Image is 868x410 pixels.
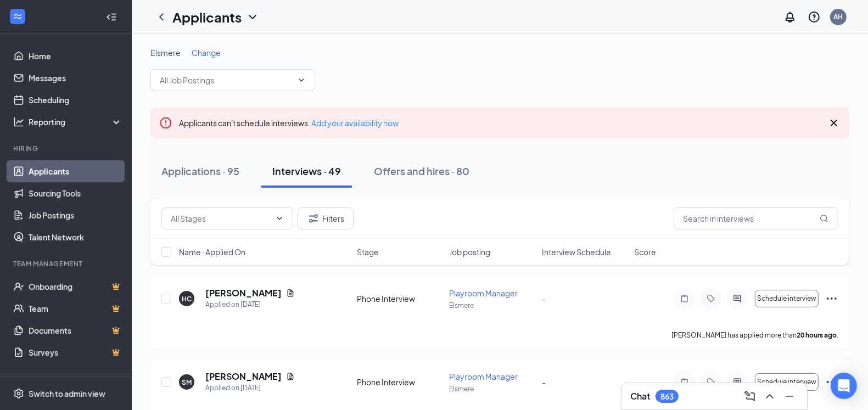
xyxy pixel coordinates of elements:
[29,89,122,111] a: Scheduling
[374,164,469,178] div: Offers and hires · 80
[634,246,656,257] span: Score
[171,212,271,224] input: All Stages
[13,259,120,268] div: Team Management
[450,384,535,394] p: Elsmere
[29,276,122,297] a: OnboardingCrown
[29,182,122,204] a: Sourcing Tools
[29,319,122,341] a: DocumentsCrown
[678,294,691,303] svg: Note
[450,301,535,310] p: Elsmere
[159,116,172,130] svg: Error
[192,48,221,58] span: Change
[13,116,24,127] svg: Analysis
[311,118,399,128] a: Add your availability now
[357,246,379,257] span: Stage
[272,164,341,178] div: Interviews · 49
[29,226,122,248] a: Talent Network
[731,294,744,303] svg: ActiveChat
[179,118,399,128] span: Applicants can't schedule interviews.
[450,246,491,257] span: Job posting
[357,293,443,304] div: Phone Interview
[450,288,518,298] span: Playroom Manager
[755,373,819,391] button: Schedule interview
[179,246,245,257] span: Name · Applied On
[12,11,23,22] svg: WorkstreamLogo
[29,45,122,67] a: Home
[671,330,838,340] p: [PERSON_NAME] has applied more than .
[246,10,259,24] svg: ChevronDown
[783,10,797,24] svg: Notifications
[825,375,838,389] svg: Ellipses
[205,299,295,310] div: Applied on [DATE]
[450,372,518,381] span: Playroom Manager
[106,12,117,23] svg: Collapse
[29,297,122,319] a: TeamCrown
[834,12,843,21] div: AH
[825,292,838,305] svg: Ellipses
[542,294,546,304] span: -
[172,8,242,26] h1: Applicants
[286,289,295,297] svg: Document
[286,372,295,381] svg: Document
[763,390,776,403] svg: ChevronUp
[297,76,306,85] svg: ChevronDown
[755,290,819,307] button: Schedule interview
[150,48,181,58] span: Elsmere
[29,204,122,226] a: Job Postings
[182,378,192,387] div: SM
[357,377,443,387] div: Phone Interview
[155,10,168,24] svg: ChevronLeft
[781,387,798,405] button: Minimize
[660,392,674,401] div: 863
[820,214,828,223] svg: MagnifyingGlass
[205,287,282,299] h5: [PERSON_NAME]
[674,207,838,229] input: Search in interviews
[13,374,120,384] div: Payroll
[307,212,320,225] svg: Filter
[205,370,282,383] h5: [PERSON_NAME]
[678,378,691,386] svg: Note
[29,341,122,363] a: SurveysCrown
[783,390,796,403] svg: Minimize
[757,295,816,302] span: Schedule interview
[29,116,123,127] div: Reporting
[29,67,122,89] a: Messages
[542,377,546,387] span: -
[29,160,122,182] a: Applicants
[741,387,759,405] button: ComposeMessage
[161,164,239,178] div: Applications · 95
[542,246,611,257] span: Interview Schedule
[831,373,857,399] div: Open Intercom Messenger
[797,331,837,339] b: 20 hours ago
[827,116,841,130] svg: Cross
[275,214,284,223] svg: ChevronDown
[298,207,354,229] button: Filter Filters
[731,378,744,386] svg: ActiveChat
[160,74,293,86] input: All Job Postings
[13,144,120,153] div: Hiring
[808,10,821,24] svg: QuestionInfo
[761,387,779,405] button: ChevronUp
[704,294,718,303] svg: Tag
[205,383,295,394] div: Applied on [DATE]
[29,388,105,399] div: Switch to admin view
[182,294,192,304] div: HC
[704,378,718,386] svg: Tag
[13,388,24,399] svg: Settings
[757,378,816,386] span: Schedule interview
[630,390,650,402] h3: Chat
[743,390,757,403] svg: ComposeMessage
